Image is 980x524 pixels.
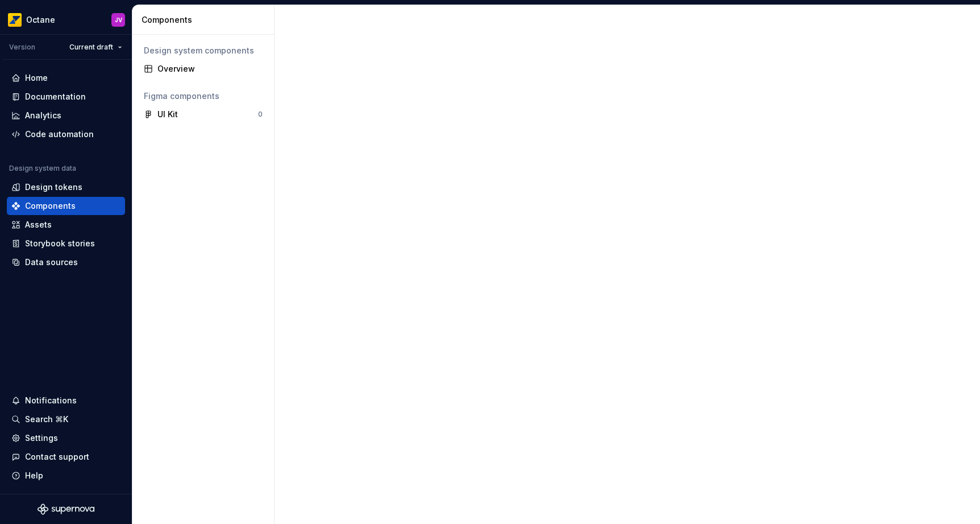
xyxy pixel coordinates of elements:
a: Design tokens [7,178,125,196]
div: Version [9,43,35,52]
button: Current draft [64,39,127,55]
span: Current draft [69,43,113,52]
a: Overview [139,60,267,78]
button: Contact support [7,448,125,466]
a: Home [7,69,125,87]
button: Notifications [7,391,125,410]
div: Documentation [25,91,86,102]
a: Assets [7,216,125,234]
div: Notifications [25,395,77,406]
div: Analytics [25,110,61,121]
div: 0 [258,110,263,119]
div: Octane [26,14,55,26]
div: Figma components [144,90,263,102]
div: JV [115,15,122,24]
div: Assets [25,219,52,230]
div: Design system components [144,45,263,56]
a: Settings [7,429,125,447]
div: Settings [25,432,58,444]
a: UI Kit0 [139,105,267,123]
a: Data sources [7,253,125,271]
a: Storybook stories [7,234,125,253]
button: OctaneJV [2,7,130,32]
div: Code automation [25,129,94,140]
a: Analytics [7,106,125,125]
a: Documentation [7,88,125,106]
div: Design system data [9,164,76,173]
div: Search ⌘K [25,414,68,425]
div: Components [142,14,269,26]
img: e8093afa-4b23-4413-bf51-00cde92dbd3f.png [8,13,22,27]
div: UI Kit [157,109,178,120]
div: Contact support [25,451,89,463]
button: Search ⌘K [7,410,125,428]
div: Storybook stories [25,238,95,249]
div: Overview [157,63,263,75]
svg: Supernova Logo [38,504,94,515]
div: Home [25,72,48,84]
div: Help [25,470,43,481]
button: Help [7,467,125,485]
div: Data sources [25,257,78,268]
a: Components [7,197,125,215]
div: Design tokens [25,181,82,193]
a: Code automation [7,125,125,143]
div: Components [25,200,76,212]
